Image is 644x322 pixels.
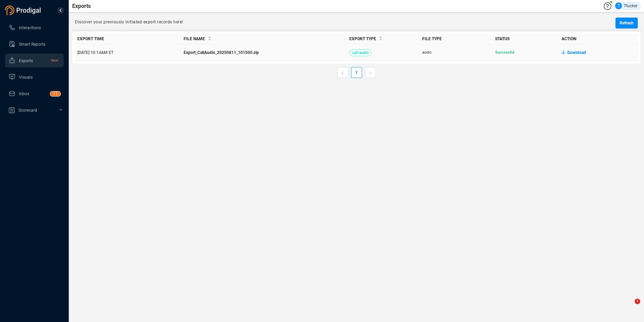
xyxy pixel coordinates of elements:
span: call-audio [349,49,371,56]
a: Smart Reports [9,37,58,51]
span: caret-down [208,38,211,42]
span: T [618,2,620,9]
li: 1 [351,67,362,78]
span: Export Type [349,36,376,41]
a: Interactions [9,21,58,34]
th: Export Time [75,34,181,44]
button: left [337,67,348,78]
span: Visuals [19,75,33,80]
p: 1 [53,91,55,98]
span: Refresh [620,18,634,29]
span: Discover your previously initiated export records here! [75,20,183,24]
span: Interactions [19,25,41,30]
span: Exports [19,58,33,63]
button: right [365,67,376,78]
button: Download [562,47,586,58]
li: Previous Page [337,67,348,78]
div: Ttucker [615,2,637,9]
li: Next Page [365,67,376,78]
span: Inbox [19,91,29,96]
span: File Name [184,36,205,41]
span: New! [51,54,58,67]
th: File Type [419,34,492,44]
span: Smart Reports [19,42,45,47]
span: left [341,71,345,75]
span: [DATE] 10:14AM ET [77,50,113,55]
span: Exports [72,2,91,10]
iframe: Intercom live chat [621,299,637,315]
li: Visuals [5,70,64,84]
a: Inbox [9,87,58,100]
th: Status [492,34,559,44]
img: prodigal-logo [5,5,43,15]
li: Inbox [5,87,64,100]
th: Action [559,34,638,44]
span: Successful [495,50,514,55]
span: Download [567,47,586,58]
td: Export_CallAudio_20250811_101500.zip [181,44,347,61]
a: ExportsNew! [9,54,58,67]
p: 1 [55,91,58,98]
li: Smart Reports [5,37,64,51]
button: Refresh [615,18,638,29]
td: audio [419,44,492,61]
span: caret-up [379,35,383,39]
a: 1 [351,67,362,78]
li: Interactions [5,21,64,34]
span: caret-up [208,35,211,39]
span: caret-down [379,38,383,42]
sup: 11 [50,91,61,96]
li: Exports [5,54,64,67]
span: right [368,71,372,75]
a: Visuals [9,70,58,84]
span: Scorecard [19,108,37,113]
span: 1 [635,299,640,304]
